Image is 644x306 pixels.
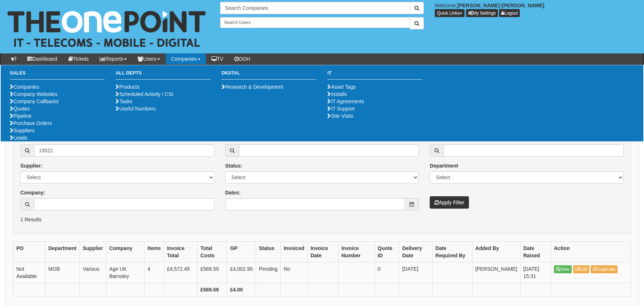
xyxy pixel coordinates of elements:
[10,98,59,104] a: Company Callbacks
[145,262,164,283] td: 4
[227,262,256,283] td: £4,002.90
[13,262,45,283] td: Not Available
[591,265,617,273] a: Duplicate
[106,241,144,262] th: Company
[225,162,242,169] label: Status:
[13,241,45,262] th: PO
[166,53,206,64] a: Companies
[220,2,410,14] input: Search Companies
[10,135,27,141] a: Leads
[45,241,80,262] th: Department
[229,53,256,64] a: OOH
[80,262,106,283] td: Various
[327,91,347,97] a: Installs
[327,113,353,119] a: Site Visits
[116,84,139,90] a: Products
[20,216,624,223] p: 1 Results
[466,9,498,17] a: My Settings
[116,71,210,80] h3: All Depts
[281,262,308,283] td: No
[20,162,42,169] label: Supplier:
[472,241,520,262] th: Added By
[222,71,316,80] h3: Digital
[327,98,364,104] a: IT Agreements
[63,53,94,64] a: Tickets
[554,265,572,273] a: View
[399,262,432,283] td: [DATE]
[430,196,469,209] button: Apply Filter
[10,71,105,80] h3: Sales
[499,9,520,17] a: Logout
[432,241,472,262] th: Date Required By
[45,262,80,283] td: MOB
[116,98,132,104] a: Tasks
[551,241,631,262] th: Action
[116,91,173,97] a: Scheduled Activity / CSI
[132,53,166,64] a: Users
[10,84,39,90] a: Companies
[106,262,144,283] td: Age UK Barnsley
[256,241,280,262] th: Status
[20,189,45,196] label: Company:
[472,262,520,283] td: [PERSON_NAME]
[206,53,229,64] a: TV
[327,71,422,80] h3: IT
[399,241,432,262] th: Delivery Date
[573,265,590,273] a: Edit
[145,241,164,262] th: Items
[435,9,465,17] button: Quick Links
[197,241,227,262] th: Total Costs
[222,84,283,90] a: Research & Development
[225,189,241,196] label: Dates:
[227,283,256,296] th: £4.00
[10,120,52,126] a: Purchase Orders
[307,241,338,262] th: Invoice Date
[520,241,551,262] th: Date Raised
[327,84,356,90] a: Asset Tags
[10,91,57,97] a: Company Websites
[10,113,32,119] a: Pipeline
[164,262,197,283] td: £4,572.49
[430,162,458,169] label: Department
[256,262,280,283] td: Pending
[164,241,197,262] th: Invoice Total
[10,128,35,133] a: Suppliers
[327,106,355,112] a: IT Support
[10,106,30,112] a: Quotes
[281,241,308,262] th: Invoiced
[197,283,227,296] th: £569.59
[94,53,132,64] a: Reports
[220,17,410,28] input: Search Users
[429,2,644,17] div: Welcome,
[457,3,544,8] b: [PERSON_NAME]-[PERSON_NAME]
[227,241,256,262] th: GP
[374,241,399,262] th: Quote ID
[338,241,374,262] th: Invoice Number
[520,262,551,283] td: [DATE] 15:31
[22,53,63,64] a: Dashboard
[80,241,106,262] th: Supplier
[197,262,227,283] td: £569.59
[116,106,155,112] a: Useful Numbers
[374,262,399,283] td: 0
